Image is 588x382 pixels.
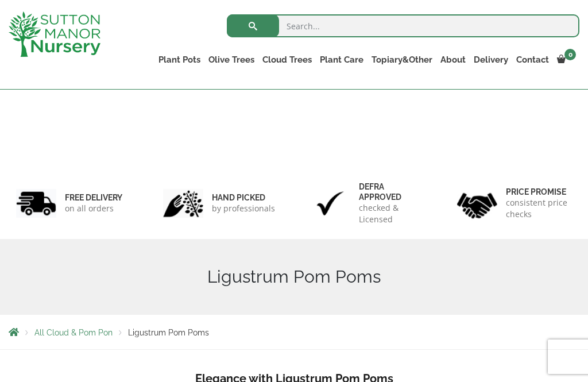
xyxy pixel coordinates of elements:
[457,186,497,221] img: 4.jpg
[553,52,579,68] a: 0
[154,52,204,68] a: Plant Pots
[9,11,100,57] img: logo
[367,52,436,68] a: Topiary&Other
[436,52,470,68] a: About
[506,197,572,220] p: consistent price checks
[316,52,367,68] a: Plant Care
[34,328,113,337] a: All Cloud & Pom Pon
[512,52,553,68] a: Contact
[9,267,579,287] h1: Ligustrum Pom Poms
[128,328,209,337] span: Ligustrum Pom Poms
[212,192,275,203] h6: hand picked
[564,49,576,60] span: 0
[258,52,316,68] a: Cloud Trees
[506,187,572,197] h6: Price promise
[212,203,275,214] p: by professionals
[359,202,425,225] p: checked & Licensed
[16,189,56,218] img: 1.jpg
[310,189,350,218] img: 3.jpg
[359,182,425,202] h6: Defra approved
[204,52,258,68] a: Olive Trees
[227,14,579,37] input: Search...
[65,192,122,203] h6: FREE DELIVERY
[163,189,203,218] img: 2.jpg
[470,52,512,68] a: Delivery
[9,327,579,337] nav: Breadcrumbs
[65,203,122,214] p: on all orders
